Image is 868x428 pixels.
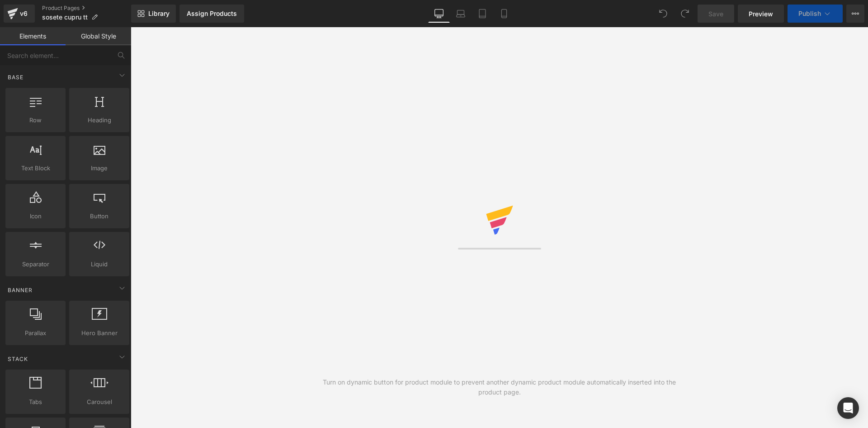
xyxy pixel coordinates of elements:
a: Global Style [66,27,131,45]
span: Hero Banner [72,328,127,338]
span: Publish [798,10,821,17]
span: Heading [72,115,127,125]
span: Carousel [72,397,127,407]
div: Open Intercom Messenger [837,397,859,419]
span: Button [72,212,127,221]
span: Library [148,10,170,18]
button: Publish [788,5,843,23]
span: Row [8,115,63,125]
span: Image [72,164,127,173]
a: Preview [738,5,784,23]
a: Mobile [493,5,515,23]
span: Save [708,9,723,19]
span: Banner [7,286,33,294]
span: Icon [8,212,63,221]
button: Undo [654,5,672,23]
span: Stack [7,355,29,363]
a: v6 [4,5,35,23]
span: Base [7,73,24,82]
span: sosete cupru tt [42,14,88,21]
span: Tabs [8,397,63,407]
span: Text Block [8,164,63,173]
a: Product Pages [42,5,131,12]
span: Separator [8,260,63,269]
a: Desktop [428,5,450,23]
button: Redo [676,5,694,23]
span: Parallax [8,328,63,338]
a: New Library [131,5,176,23]
div: v6 [18,8,29,19]
button: More [846,5,864,23]
div: Assign Products [187,10,237,17]
span: Liquid [72,260,127,269]
a: Laptop [450,5,472,23]
div: Turn on dynamic button for product module to prevent another dynamic product module automatically... [315,377,684,397]
a: Tablet [472,5,493,23]
span: Preview [749,9,773,19]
